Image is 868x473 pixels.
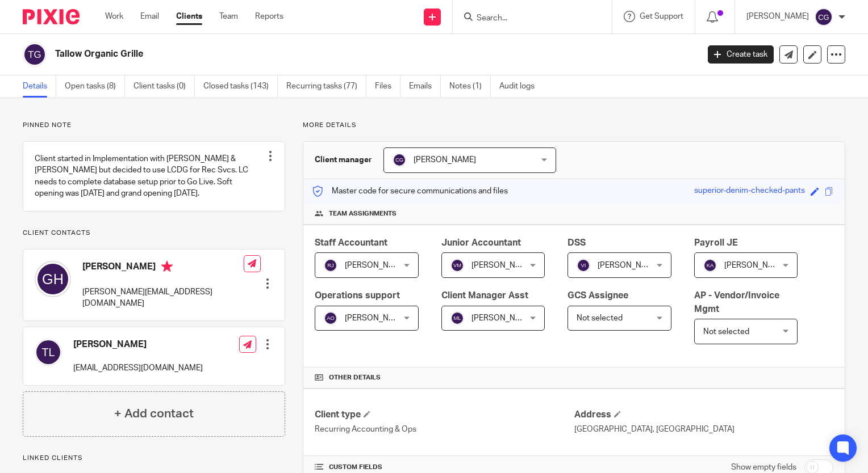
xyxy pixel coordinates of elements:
[73,362,203,374] p: [EMAIL_ADDRESS][DOMAIN_NAME]
[450,311,464,325] img: svg%3E
[315,154,372,166] h3: Client manager
[329,209,397,218] span: Team assignments
[746,11,809,22] p: [PERSON_NAME]
[315,291,400,300] span: Operations support
[414,156,476,164] span: [PERSON_NAME]
[449,75,491,98] a: Notes (1)
[574,424,833,435] p: [GEOGRAPHIC_DATA], [GEOGRAPHIC_DATA]
[567,291,628,300] span: GCS Assignee
[65,75,125,98] a: Open tasks (8)
[23,9,80,24] img: Pixie
[114,405,194,423] h4: + Add contact
[345,314,407,322] span: [PERSON_NAME]
[329,373,381,382] span: Other details
[694,238,738,247] span: Payroll JE
[324,311,337,325] img: svg%3E
[324,259,337,272] img: svg%3E
[23,229,285,238] p: Client contacts
[577,314,623,322] span: Not selected
[23,43,47,66] img: svg%3E
[55,48,564,60] h2: Tallow Organic Grille
[441,238,521,247] span: Junior Accountant
[315,424,574,435] p: Recurring Accounting & Ops
[475,14,578,24] input: Search
[35,261,71,297] img: svg%3E
[441,291,528,300] span: Client Manager Asst
[708,45,774,64] a: Create task
[315,463,574,472] h4: CUSTOM FIELDS
[176,11,202,22] a: Clients
[203,75,278,98] a: Closed tasks (143)
[303,121,845,130] p: More details
[450,259,464,272] img: svg%3E
[703,259,717,272] img: svg%3E
[815,8,833,26] img: svg%3E
[23,454,285,463] p: Linked clients
[140,11,159,22] a: Email
[35,339,62,366] img: svg%3E
[731,462,796,473] label: Show empty fields
[23,121,285,130] p: Pinned note
[471,261,534,269] span: [PERSON_NAME]
[161,261,173,272] i: Primary
[724,261,787,269] span: [PERSON_NAME]
[471,314,534,322] span: [PERSON_NAME]
[82,261,244,275] h4: [PERSON_NAME]
[574,409,833,421] h4: Address
[105,11,123,22] a: Work
[640,12,683,20] span: Get Support
[393,153,406,167] img: svg%3E
[133,75,195,98] a: Client tasks (0)
[315,409,574,421] h4: Client type
[499,75,543,98] a: Audit logs
[23,75,56,98] a: Details
[703,328,749,336] span: Not selected
[82,286,244,310] p: [PERSON_NAME][EMAIL_ADDRESS][DOMAIN_NAME]
[312,185,508,197] p: Master code for secure communications and files
[409,75,441,98] a: Emails
[598,261,660,269] span: [PERSON_NAME]
[345,261,407,269] span: [PERSON_NAME]
[219,11,238,22] a: Team
[375,75,400,98] a: Files
[73,339,203,350] h4: [PERSON_NAME]
[567,238,586,247] span: DSS
[694,185,805,198] div: superior-denim-checked-pants
[315,238,387,247] span: Staff Accountant
[694,291,779,313] span: AP - Vendor/Invoice Mgmt
[577,259,590,272] img: svg%3E
[255,11,283,22] a: Reports
[286,75,366,98] a: Recurring tasks (77)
